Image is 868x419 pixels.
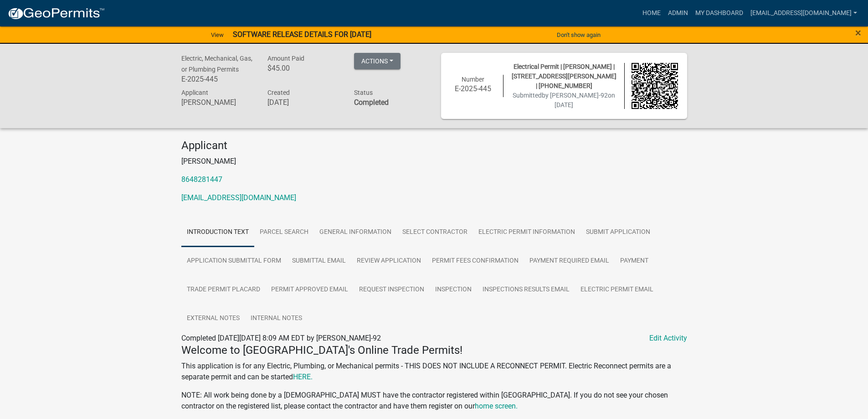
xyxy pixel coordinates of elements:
[254,218,314,247] a: Parcel search
[575,275,659,305] a: Electric Permit Email
[426,247,524,276] a: Permit Fees Confirmation
[351,247,426,276] a: Review Application
[580,218,656,247] a: Submit Application
[267,64,340,72] h6: $45.00
[354,275,430,305] a: Request Inspection
[287,247,351,276] a: Submittal Email
[477,275,575,305] a: Inspections Results Email
[181,344,687,357] h4: Welcome to [GEOGRAPHIC_DATA]'s Online Trade Permits!
[267,89,290,96] span: Created
[615,247,654,276] a: Payment
[181,275,266,305] a: Trade Permit Placard
[181,304,245,333] a: External Notes
[181,193,296,202] a: [EMAIL_ADDRESS][DOMAIN_NAME]
[181,89,208,96] span: Applicant
[855,27,861,38] button: Close
[513,92,615,109] span: Submitted on [DATE]
[181,390,687,412] p: NOTE: All work being done by a [DEMOGRAPHIC_DATA] MUST have the contractor registered within [GEO...
[354,89,373,96] span: Status
[181,98,254,107] h6: [PERSON_NAME]
[664,5,692,22] a: Admin
[293,372,313,381] a: HERE.
[354,53,401,69] button: Actions
[450,84,497,93] h6: E-2025-445
[267,55,304,62] span: Amount Paid
[181,156,687,167] p: [PERSON_NAME]
[397,218,473,247] a: Select Contractor
[181,75,254,83] h6: E-2025-445
[649,333,687,344] a: Edit Activity
[855,26,861,39] span: ×
[639,5,664,22] a: Home
[632,63,678,109] img: QR code
[512,63,616,89] span: Electrical Permit | [PERSON_NAME] | [STREET_ADDRESS][PERSON_NAME] | [PHONE_NUMBER]
[747,5,861,22] a: [EMAIL_ADDRESS][DOMAIN_NAME]
[181,218,254,247] a: Introduction Text
[473,218,580,247] a: Electric Permit Information
[181,139,687,152] h4: Applicant
[233,30,371,39] strong: SOFTWARE RELEASE DETAILS FOR [DATE]
[354,98,389,107] strong: Completed
[181,175,222,184] a: 8648281447
[692,5,747,22] a: My Dashboard
[181,55,252,73] span: Electric, Mechanical, Gas, or Plumbing Permits
[462,76,484,83] span: Number
[314,218,397,247] a: General Information
[430,275,477,305] a: Inspection
[207,27,227,42] a: View
[181,247,287,276] a: Application Submittal Form
[245,304,308,333] a: Internal Notes
[542,92,608,99] span: by [PERSON_NAME]-92
[181,334,381,342] span: Completed [DATE][DATE] 8:09 AM EDT by [PERSON_NAME]-92
[553,27,604,42] button: Don't show again
[266,275,354,305] a: Permit Approved Email
[267,98,340,107] h6: [DATE]
[181,361,687,383] p: This application is for any Electric, Plumbing, or Mechanical permits - THIS DOES NOT INCLUDE A R...
[524,247,615,276] a: Payment Required Email
[475,402,518,410] a: home screen.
